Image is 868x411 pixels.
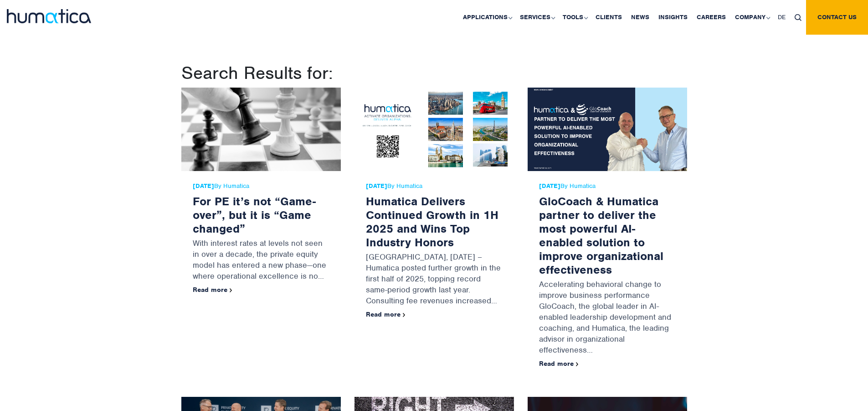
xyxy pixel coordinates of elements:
[795,14,801,21] img: search_icon
[7,9,91,23] img: logo
[366,194,498,250] a: Humatica Delivers Continued Growth in 1H 2025 and Wins Top Industry Honors
[403,313,406,317] img: arrowicon
[193,194,316,236] a: For PE it’s not “Game-over”, but it is “Game changed”
[366,310,406,318] a: Read more
[193,235,329,286] p: With interest rates at levels not seen in over a decade, the private equity model has entered a n...
[366,182,387,190] strong: [DATE]
[539,194,663,277] a: GloCoach & Humatica partner to deliver the most powerful AI-enabled solution to improve organizat...
[193,182,329,190] span: By Humatica
[230,288,232,292] img: arrowicon
[539,182,676,190] span: By Humatica
[181,88,341,171] img: For PE it’s not “Game-over”, but it is “Game changed”
[181,62,687,84] h1: Search Results for:
[576,362,579,366] img: arrowicon
[366,249,503,311] p: [GEOGRAPHIC_DATA], [DATE] – Humatica posted further growth in the first half of 2025, topping rec...
[193,286,232,294] a: Read more
[778,13,786,21] span: DE
[366,182,503,190] span: By Humatica
[528,88,687,171] img: GloCoach & Humatica partner to deliver the most powerful AI-enabled solution to improve organizat...
[539,359,579,368] a: Read more
[354,88,514,171] img: Humatica Delivers Continued Growth in 1H 2025 and Wins Top Industry Honors
[539,182,560,190] strong: [DATE]
[193,182,214,190] strong: [DATE]
[539,276,676,360] p: Accelerating behavioral change to improve business performance GloCoach, the global leader in AI-...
